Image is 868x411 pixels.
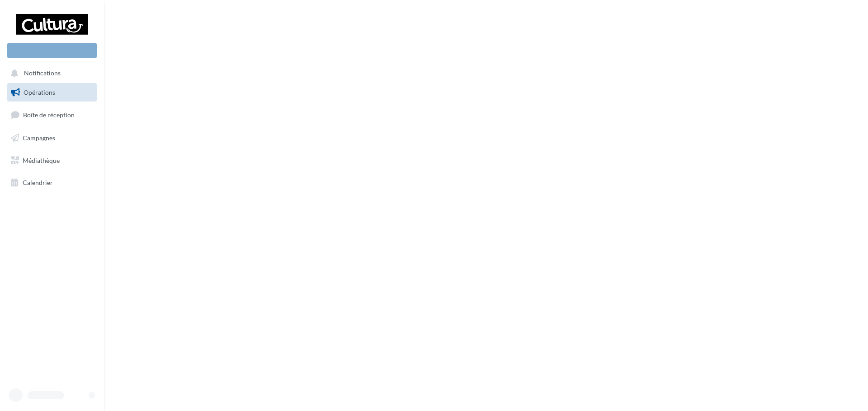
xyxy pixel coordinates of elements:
a: Boîte de réception [5,105,99,125]
span: Notifications [24,69,61,77]
a: Campagnes [5,129,99,148]
a: Calendrier [5,173,99,192]
span: Médiathèque [23,156,60,164]
span: Calendrier [23,179,53,186]
a: Médiathèque [5,151,99,170]
span: Opérations [24,88,55,96]
span: Campagnes [23,134,55,142]
a: Opérations [5,83,99,102]
span: Boîte de réception [23,111,75,119]
div: Nouvelle campagne [7,43,97,58]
